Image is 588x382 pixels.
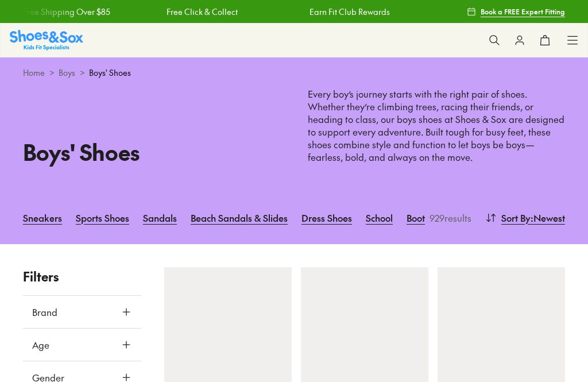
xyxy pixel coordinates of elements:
span: Boys' Shoes [89,67,131,79]
a: Sports Shoes [76,205,129,230]
a: Beach Sandals & Slides [191,205,288,230]
span: Sort By [501,211,531,225]
button: Brand [23,296,141,328]
p: Filters [23,267,141,286]
button: Sort By:Newest [485,205,565,230]
a: Dress Shoes [301,205,352,230]
a: Sneakers [23,205,62,230]
a: Book a FREE Expert Fitting [467,1,565,22]
a: Boys [59,67,75,79]
span: : Newest [531,211,565,225]
p: Every boy’s journey starts with the right pair of shoes. Whether they’re climbing trees, racing t... [308,88,565,164]
span: Book a FREE Expert Fitting [481,6,565,17]
a: School [366,205,393,230]
div: > > [23,67,565,79]
span: Brand [32,305,57,319]
a: Shoes & Sox [10,30,83,50]
a: Boots [407,205,429,230]
a: Home [23,67,45,79]
img: SNS_Logo_Responsive.svg [10,30,83,50]
h1: Boys' Shoes [23,136,280,168]
button: Age [23,329,141,361]
a: Sandals [143,205,177,230]
p: 929 results [425,211,471,225]
span: Age [32,338,49,352]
